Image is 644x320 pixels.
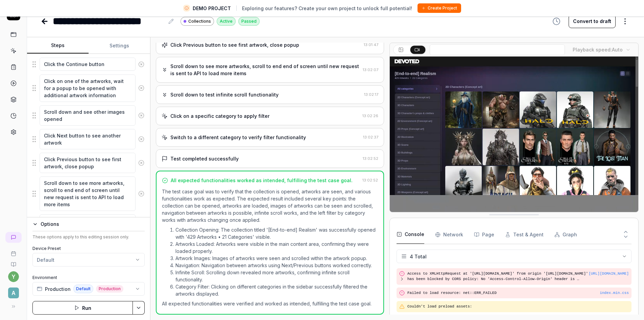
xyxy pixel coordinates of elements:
button: Page [474,225,494,244]
div: Suggestions [32,176,145,211]
time: 13:01:47 [364,42,378,47]
div: Playback speed: [573,46,623,53]
button: y [8,271,19,282]
pre: Couldn't load preload assets: [407,304,629,310]
li: Navigation: Navigation between artworks using Next/Previous buttons worked correctly. [175,262,378,269]
button: Remove step [136,132,147,146]
time: 13:02:52 [363,156,378,161]
div: Active [217,17,236,26]
time: 13:02:26 [362,113,378,118]
button: Remove step [136,156,147,170]
button: Graph [554,225,577,244]
li: Infinite Scroll: Scrolling down revealed more artworks, confirming infinite scroll functionality. [175,269,378,283]
span: Exploring our features? Create your own project to unlock full potential! [242,5,412,12]
button: View version history [548,15,565,28]
button: A [3,282,24,300]
time: 13:02:52 [362,178,378,183]
button: Default [32,253,145,266]
button: [URL][DOMAIN_NAME] [589,271,629,277]
p: All expected functionalities were verified and worked as intended, fulfilling the test case goal. [162,300,378,307]
button: Test & Agent [505,225,544,244]
span: Production [45,285,71,293]
div: Default [37,256,54,263]
button: Console [397,225,424,244]
a: Collections [181,17,214,26]
li: Artwork Images: Images of artworks were seen and scrolled within the artwork popup. [175,255,378,262]
button: ProductionDefaultProduction [32,282,145,296]
div: Scroll down to test infinite scroll functionality [170,91,279,98]
div: Passed [238,17,260,26]
button: Remove step [136,187,147,200]
li: Collection Opening: The collection titled '[End-to-end] Realism' was successfully opened with '42... [175,226,378,240]
button: Steps [27,38,89,54]
time: 13:02:07 [363,67,378,72]
time: 13:02:17 [364,92,378,97]
div: All expected functionalities worked as intended, fulfilling the test case goal. [171,177,353,184]
button: Network [435,225,463,244]
label: Device Preset [32,246,145,252]
button: Options [32,220,145,228]
a: New conversation [5,232,22,243]
label: Environment [32,275,145,281]
pre: Access to XMLHttpRequest at '[URL][DOMAIN_NAME]' from origin '[URL][DOMAIN_NAME]' has been blocke... [407,271,589,282]
div: Click on a specific category to apply filter [170,112,269,120]
div: These options apply to this editing session only. [32,234,145,240]
div: Test completed successfully [170,155,239,162]
button: Run [32,301,133,315]
a: Book a call with us [3,246,24,256]
div: Click Previous button to see first artwork, close popup [170,41,299,48]
span: Production [96,285,123,293]
li: Artworks Loaded: Artworks were visible in the main content area, confirming they were loaded prop... [175,240,378,255]
div: Suggestions [32,214,145,235]
p: The test case goal was to verify that the collection is opened, artworks are seen, and various fu... [162,188,378,223]
button: Remove step [136,109,147,122]
time: 13:02:37 [363,135,378,140]
div: Suggestions [32,74,145,102]
button: Remove step [136,58,147,71]
button: Settings [89,38,150,54]
pre: Failed to load resource: net::ERR_FAILED [407,290,629,296]
div: Options [41,220,145,228]
button: Create Project [418,3,461,13]
div: Suggestions [32,129,145,150]
div: Suggestions [32,152,145,173]
span: Default [73,284,93,293]
span: Collections [188,18,211,24]
a: Documentation [3,256,24,267]
button: index.min.css [600,290,629,296]
div: Scroll down to see more artworks, scroll to end end of screen until new request is sent to API to... [170,63,360,77]
div: Suggestions [32,105,145,126]
div: Suggestions [32,57,145,71]
li: Category Filter: Clicking on different categories in the sidebar successfully filtered the artwor... [175,283,378,297]
span: DEMO PROJECT [193,5,231,12]
span: A [8,287,19,298]
div: Switch to a different category to verify filter functionality [170,134,306,141]
button: Convert to draft [569,15,616,28]
button: Remove step [136,81,147,95]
